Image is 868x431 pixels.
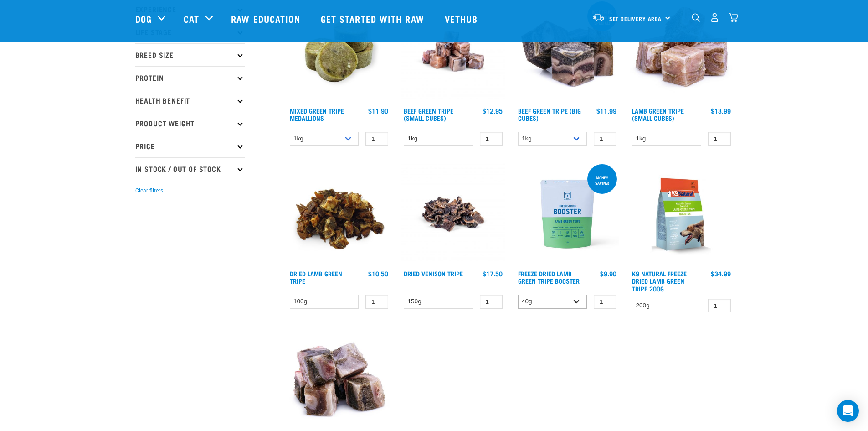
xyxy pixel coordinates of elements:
a: Beef Green Tripe (Small Cubes) [404,109,453,119]
div: Money saving! [587,171,617,190]
a: Dried Lamb Green Tripe [290,272,342,282]
img: home-icon@2x.png [729,13,738,22]
input: 1 [480,295,503,309]
div: $12.95 [483,107,503,114]
a: Dog [135,12,152,26]
img: Freeze Dried Lamb Green Tripe [516,162,619,266]
p: In Stock / Out Of Stock [135,157,245,180]
input: 1 [708,299,731,313]
img: Pile Of Dried Lamb Tripe For Pets [288,162,391,266]
div: $13.99 [711,107,731,114]
a: K9 Natural Freeze Dried Lamb Green Tripe 200g [632,272,687,290]
span: Set Delivery Area [609,17,662,20]
div: $11.90 [368,107,388,114]
input: 1 [708,132,731,146]
div: $17.50 [483,270,503,277]
img: user.png [710,13,719,22]
input: 1 [365,132,388,146]
div: Open Intercom Messenger [837,400,859,422]
p: Product Weight [135,112,245,135]
button: Clear filters [135,187,163,195]
div: $11.99 [596,107,616,114]
img: home-icon-1@2x.png [692,13,700,22]
div: $10.50 [368,270,388,277]
div: $34.99 [711,270,731,277]
a: Get started with Raw [312,0,436,37]
img: K9 Square [630,162,733,266]
input: 1 [365,295,388,309]
a: Mixed Green Tripe Medallions [290,109,344,119]
img: van-moving.png [592,13,605,21]
p: Breed Size [135,43,245,66]
div: $9.90 [600,270,616,277]
a: Cat [184,12,199,26]
input: 1 [480,132,503,146]
input: 1 [594,295,616,309]
p: Protein [135,66,245,89]
a: Beef Green Tripe (Big Cubes) [518,109,581,119]
img: Dried Vension Tripe 1691 [401,162,505,266]
p: Price [135,135,245,157]
a: Dried Venison Tripe [404,272,463,275]
a: Raw Education [222,0,311,37]
a: Vethub [436,0,489,37]
a: Freeze Dried Lamb Green Tripe Booster [518,272,580,282]
a: Lamb Green Tripe (Small Cubes) [632,109,684,119]
p: Health Benefit [135,89,245,112]
input: 1 [594,132,616,146]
